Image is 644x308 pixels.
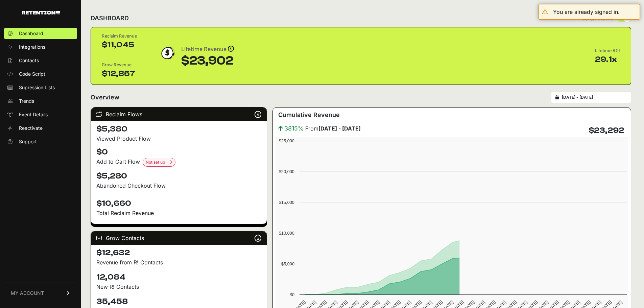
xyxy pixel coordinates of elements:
img: Retention.com [22,11,60,15]
div: Add to Cart Flow [96,158,261,167]
div: $12,857 [102,68,137,79]
a: Contacts [4,55,77,66]
text: $25,000 [279,138,294,143]
h4: $12,632 [96,247,261,258]
span: Event Details [19,111,48,118]
div: Grow Revenue [102,62,137,68]
div: 29.1x [595,54,620,65]
span: Trends [19,98,34,104]
span: From [305,124,361,133]
h3: Cumulative Revenue [278,110,340,120]
div: Lifetime Revenue [181,45,234,54]
a: MY ACCOUNT [4,283,77,303]
span: Code Script [19,71,45,77]
a: Integrations [4,42,77,52]
span: Supression Lists [19,84,55,91]
span: Integrations [19,44,45,50]
p: New R! Contacts [96,283,261,291]
div: Reclaim Flows [91,108,267,121]
strong: [DATE] - [DATE] [318,125,361,132]
span: Reactivate [19,125,43,132]
img: dollar-coin-05c43ed7efb7bc0c12610022525b4bbbb207c7efeef5aecc26f025e68dcafac9.png [159,45,176,62]
div: You are already signed in. [553,8,620,16]
a: Dashboard [4,28,77,39]
div: Grow Contacts [91,231,267,245]
span: Dashboard [19,30,43,37]
div: $23,902 [181,54,234,68]
span: 3815% [284,124,304,133]
text: $0 [290,292,294,297]
h4: $5,280 [96,171,261,182]
div: Abandoned Checkout Flow [96,182,261,190]
div: Lifetime ROI [595,47,620,54]
h4: $10,660 [96,194,261,209]
h4: $0 [96,147,261,158]
a: Code Script [4,69,77,79]
a: Event Details [4,109,77,120]
span: MY ACCOUNT [11,290,44,297]
div: Reclaim Revenue [102,33,137,40]
a: Supression Lists [4,82,77,93]
a: Trends [4,96,77,106]
div: $11,045 [102,40,137,50]
text: $5,000 [281,261,294,266]
text: $10,000 [279,231,294,236]
h4: 12,084 [96,272,261,283]
div: Viewed Product Flow [96,135,261,143]
p: Total Reclaim Revenue [96,209,261,217]
text: $15,000 [279,200,294,205]
h4: 35,458 [96,296,261,307]
text: $20,000 [279,169,294,174]
h4: $5,380 [96,124,261,135]
a: Support [4,136,77,147]
p: Revenue from R! Contacts [96,258,261,266]
h4: $23,292 [589,125,624,136]
h2: DASHBOARD [91,14,129,23]
h2: Overview [91,93,119,102]
a: Reactivate [4,123,77,134]
span: Contacts [19,57,39,64]
span: Support [19,138,37,145]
